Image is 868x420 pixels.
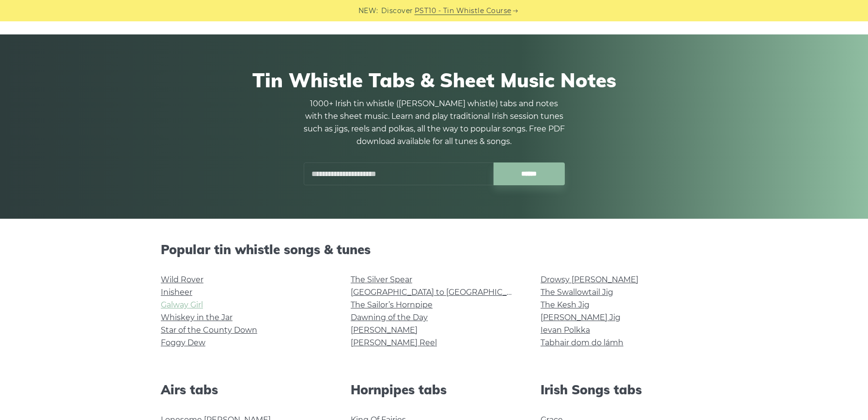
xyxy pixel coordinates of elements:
a: PST10 - Tin Whistle Course [415,5,511,16]
h2: Popular tin whistle songs & tunes [161,242,707,257]
a: The Kesh Jig [541,300,589,309]
span: Discover [381,5,413,16]
a: Galway Girl [161,300,203,309]
a: Tabhair dom do lámh [541,338,623,347]
a: [PERSON_NAME] Reel [351,338,437,347]
a: Drowsy [PERSON_NAME] [541,275,638,284]
a: Dawning of the Day [351,313,428,322]
a: [PERSON_NAME] [351,325,418,335]
a: Star of the County Down [161,325,257,335]
h2: Irish Songs tabs [541,382,707,397]
a: Wild Rover [161,275,203,284]
a: Inisheer [161,288,192,297]
p: 1000+ Irish tin whistle ([PERSON_NAME] whistle) tabs and notes with the sheet music. Learn and pl... [303,97,565,148]
a: Ievan Polkka [541,325,590,335]
span: NEW: [358,5,378,16]
h1: Tin Whistle Tabs & Sheet Music Notes [161,68,707,92]
a: The Swallowtail Jig [541,288,613,297]
a: Whiskey in the Jar [161,313,232,322]
h2: Hornpipes tabs [351,382,517,397]
a: The Sailor’s Hornpipe [351,300,433,309]
a: [GEOGRAPHIC_DATA] to [GEOGRAPHIC_DATA] [351,288,529,297]
a: Foggy Dew [161,338,205,347]
h2: Airs tabs [161,382,327,397]
a: [PERSON_NAME] Jig [541,313,620,322]
a: The Silver Spear [351,275,412,284]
